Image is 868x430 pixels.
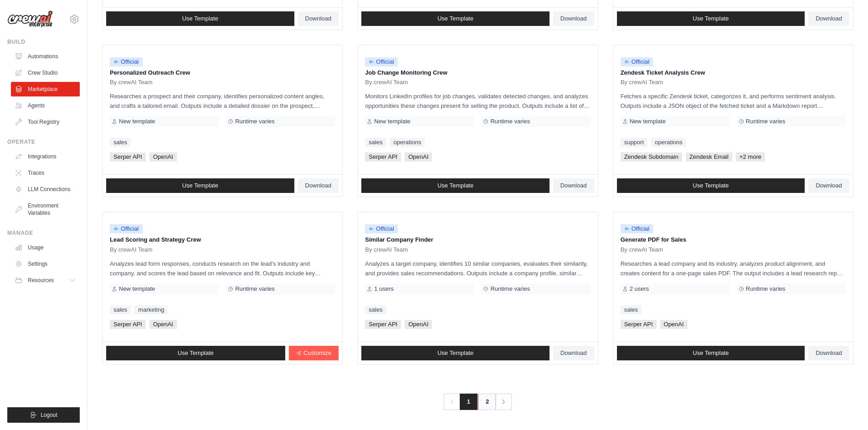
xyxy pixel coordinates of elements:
[617,11,805,26] a: Use Template
[365,138,386,147] a: sales
[28,277,54,284] span: Resources
[437,15,473,22] span: Use Template
[746,285,786,293] span: Runtime varies
[651,138,686,147] a: operations
[110,68,335,77] p: Personalized Outreach Crew
[303,349,331,357] span: Customize
[621,68,846,77] p: Zendesk Ticket Analysis Crew
[305,182,332,189] span: Download
[390,138,425,147] a: operations
[490,118,530,125] span: Runtime varies
[617,178,805,193] a: Use Template
[11,98,80,113] a: Agents
[11,66,80,80] a: Crew Studio
[7,38,80,46] div: Build
[365,320,401,329] span: Serper API
[7,10,53,28] img: Logo
[560,349,587,357] span: Download
[110,305,131,314] a: sales
[617,346,805,360] a: Use Template
[7,138,80,146] div: Operate
[119,118,155,125] span: New template
[621,246,663,253] span: By crewAI Team
[365,57,398,66] span: Official
[106,11,294,26] a: Use Template
[553,11,594,26] a: Download
[621,152,682,162] span: Zendesk Subdomain
[110,79,153,86] span: By crewAI Team
[560,15,587,22] span: Download
[444,394,512,410] nav: Pagination
[405,152,432,162] span: OpenAI
[11,115,80,129] a: Tool Registry
[460,394,478,410] span: 1
[11,240,80,255] a: Usage
[361,346,550,360] a: Use Template
[149,320,177,329] span: OpenAI
[11,49,80,64] a: Automations
[182,15,218,22] span: Use Template
[693,349,729,357] span: Use Template
[553,346,594,360] a: Download
[553,178,594,193] a: Download
[437,349,473,357] span: Use Template
[808,346,849,360] a: Download
[816,15,842,22] span: Download
[41,411,57,419] span: Logout
[630,285,649,293] span: 2 users
[7,229,80,237] div: Manage
[235,118,275,125] span: Runtime varies
[621,305,642,314] a: sales
[746,118,786,125] span: Runtime varies
[298,11,339,26] a: Download
[621,57,653,66] span: Official
[11,149,80,164] a: Integrations
[365,152,401,162] span: Serper API
[478,394,496,410] a: 2
[289,346,339,360] a: Customize
[110,246,153,253] span: By crewAI Team
[11,182,80,197] a: LLM Connections
[621,320,657,329] span: Serper API
[11,82,80,96] a: Marketplace
[235,285,275,293] span: Runtime varies
[630,118,666,125] span: New template
[621,138,647,147] a: support
[110,138,131,147] a: sales
[11,273,80,288] button: Resources
[182,182,218,189] span: Use Template
[365,79,408,86] span: By crewAI Team
[437,182,473,189] span: Use Template
[365,235,590,244] p: Similar Company Finder
[119,285,155,293] span: New template
[621,224,653,233] span: Official
[106,178,294,193] a: Use Template
[736,152,765,162] span: +2 more
[560,182,587,189] span: Download
[361,11,550,26] a: Use Template
[305,15,332,22] span: Download
[365,305,386,314] a: sales
[816,349,842,357] span: Download
[298,178,339,193] a: Download
[693,15,729,22] span: Use Template
[365,91,590,111] p: Monitors LinkedIn profiles for job changes, validates detected changes, and analyzes opportunitie...
[405,320,432,329] span: OpenAI
[365,224,398,233] span: Official
[110,224,143,233] span: Official
[660,320,688,329] span: OpenAI
[365,246,408,253] span: By crewAI Team
[621,235,846,244] p: Generate PDF for Sales
[621,79,663,86] span: By crewAI Team
[110,91,335,111] p: Researches a prospect and their company, identifies personalized content angles, and crafts a tai...
[7,407,80,423] button: Logout
[106,346,285,360] a: Use Template
[365,259,590,278] p: Analyzes a target company, identifies 10 similar companies, evaluates their similarity, and provi...
[178,349,214,357] span: Use Template
[361,178,550,193] a: Use Template
[11,166,80,180] a: Traces
[816,182,842,189] span: Download
[693,182,729,189] span: Use Template
[374,285,394,293] span: 1 users
[110,259,335,278] p: Analyzes lead form responses, conducts research on the lead's industry and company, and scores th...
